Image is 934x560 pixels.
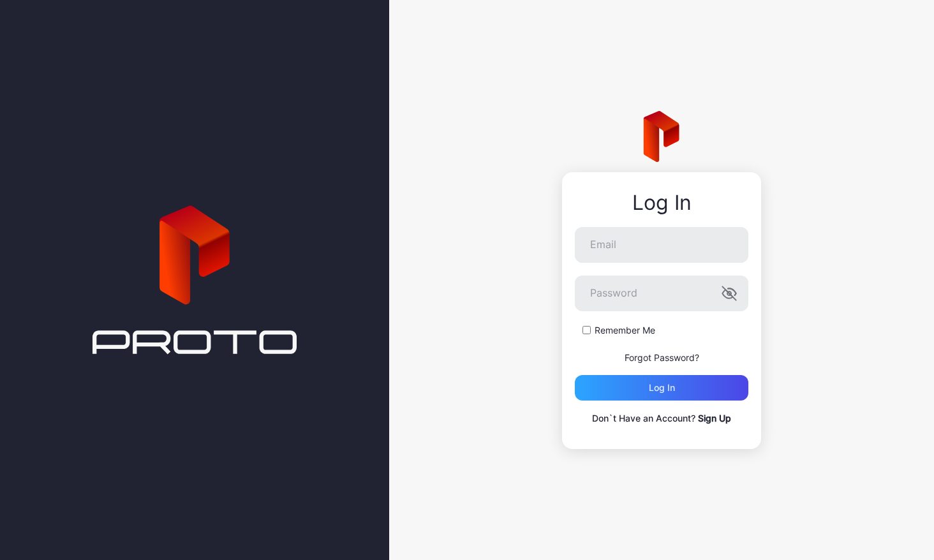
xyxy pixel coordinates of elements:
p: Don`t Have an Account? [575,411,748,426]
label: Remember Me [595,324,655,337]
input: Email [575,227,748,263]
div: Log In [575,191,748,214]
a: Sign Up [698,413,731,424]
div: Log in [649,383,675,393]
button: Password [722,286,737,301]
a: Forgot Password? [625,352,699,363]
button: Log in [575,375,748,401]
input: Password [575,276,748,311]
